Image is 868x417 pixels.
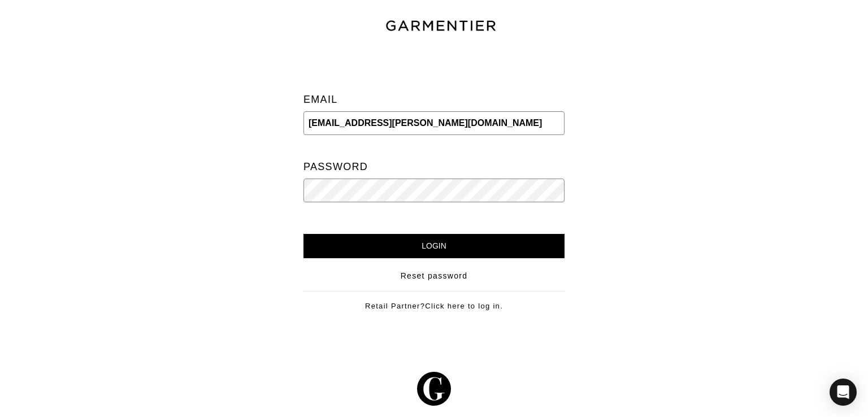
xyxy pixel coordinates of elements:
img: garmentier-text-8466448e28d500cc52b900a8b1ac6a0b4c9bd52e9933ba870cc531a186b44329.png [384,19,497,33]
label: Password [303,155,368,179]
a: Click here to log in. [425,302,503,310]
input: Login [303,234,565,258]
a: Reset password [401,270,468,282]
div: Retail Partner? [303,291,565,312]
label: Email [303,88,338,111]
div: Open Intercom Messenger [830,379,857,406]
img: g-602364139e5867ba59c769ce4266a9601a3871a1516a6a4c3533f4bc45e69684.svg [417,372,451,406]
